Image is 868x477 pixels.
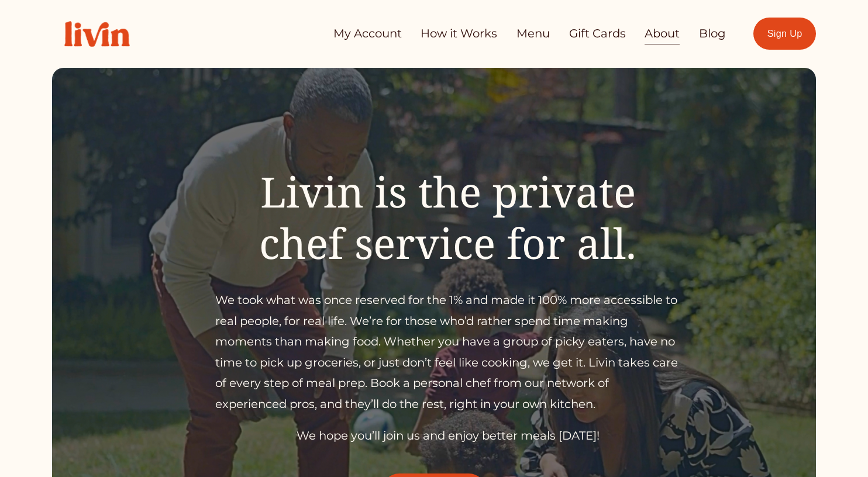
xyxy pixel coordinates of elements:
[333,22,402,46] a: My Account
[421,22,497,46] a: How it Works
[259,163,647,271] span: Livin is the private chef service for all.
[753,18,816,50] a: Sign Up
[215,293,681,411] span: We took what was once reserved for the 1% and made it 100% more accessible to real people, for re...
[645,22,680,46] a: About
[569,22,626,46] a: Gift Cards
[516,22,550,46] a: Menu
[699,22,726,46] a: Blog
[297,428,600,443] span: We hope you’ll join us and enjoy better meals [DATE]!
[52,9,142,59] img: Livin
